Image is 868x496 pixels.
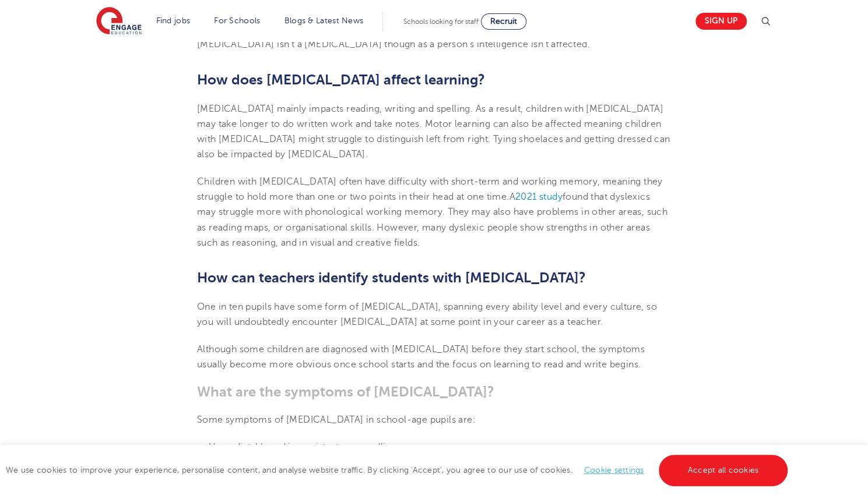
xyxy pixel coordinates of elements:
[197,72,485,88] b: How does [MEDICAL_DATA] affect learning?
[197,207,667,248] span: . They may also have problems in other areas, such as reading maps, or organisational skills. How...
[515,192,563,202] a: 2021 study
[156,16,191,25] a: Find jobs
[197,302,657,327] span: One in ten pupils have some form of [MEDICAL_DATA], spanning every ability level and every cultur...
[481,13,526,30] a: Recruit
[197,414,476,424] span: Some symptoms of [MEDICAL_DATA] in school-age pupils are:
[209,441,396,452] span: Unpredictable and inconsistent poor spelling
[659,455,788,486] a: Accept all cookies
[214,16,260,25] a: For Schools
[509,192,515,202] span: A
[490,17,517,26] span: Recruit
[197,270,586,286] b: How can teachers identify students with [MEDICAL_DATA]?
[403,17,479,26] span: Schools looking for staff
[197,176,663,202] span: Children with [MEDICAL_DATA] often have difficulty with short-term and working memory, meaning th...
[695,13,747,30] a: Sign up
[6,466,790,474] span: We use cookies to improve your experience, personalise content, and analyse website traffic. By c...
[197,104,670,160] span: [MEDICAL_DATA] mainly impacts reading, writing and spelling. As a result, children with [MEDICAL_...
[197,384,494,400] b: What are the symptoms of [MEDICAL_DATA]?
[584,466,644,474] a: Cookie settings
[197,344,645,370] span: Although some children are diagnosed with [MEDICAL_DATA] before they start school, the symptoms u...
[96,7,142,36] img: Engage Education
[284,16,364,25] a: Blogs & Latest News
